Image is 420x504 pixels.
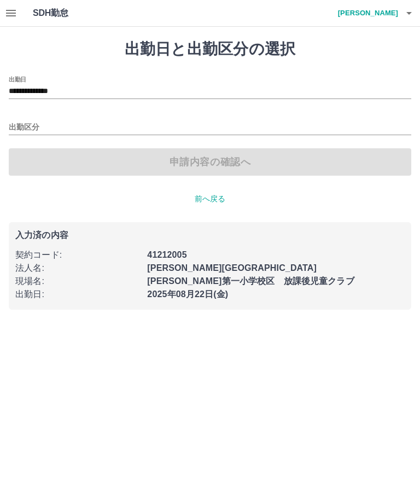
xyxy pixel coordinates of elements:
b: [PERSON_NAME][GEOGRAPHIC_DATA] [147,263,317,273]
b: 2025年08月22日(金) [147,289,228,299]
h1: 出勤日と出勤区分の選択 [9,40,411,59]
label: 出勤日 [9,75,26,83]
b: [PERSON_NAME]第一小学校区 放課後児童クラブ [147,276,354,286]
p: 法人名 : [15,262,141,275]
p: 前へ戻る [9,193,411,205]
p: 入力済の内容 [15,231,405,240]
p: 契約コード : [15,248,141,262]
b: 41212005 [147,250,186,259]
p: 現場名 : [15,275,141,288]
p: 出勤日 : [15,288,141,301]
